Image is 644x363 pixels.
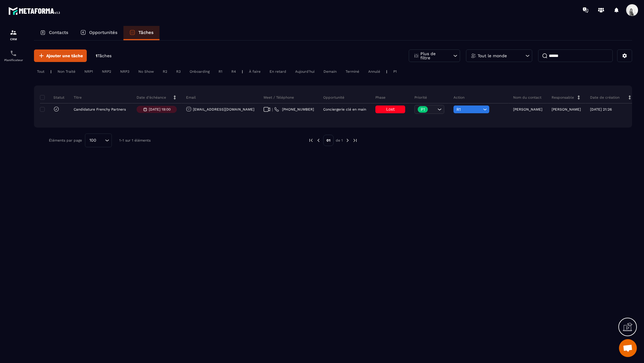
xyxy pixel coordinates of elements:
p: Phase [375,95,386,100]
a: schedulerschedulerPlanificateur [1,45,25,66]
p: [PERSON_NAME] [552,107,581,111]
span: Ajouter une tâche [46,53,83,59]
div: Demain [321,68,340,75]
a: Opportunités [74,26,123,40]
p: | [386,69,387,74]
span: | [272,107,273,112]
a: Contacts [34,26,74,40]
p: Tout le monde [478,54,507,58]
p: CRM [1,38,25,41]
div: En retard [267,68,289,75]
img: prev [308,138,314,143]
span: Tâches [97,53,112,58]
div: P1 [390,68,400,75]
div: Aujourd'hui [292,68,318,75]
img: next [345,138,350,143]
span: 100 [87,137,98,144]
p: de 1 [336,138,343,143]
img: logo [8,5,62,16]
p: [DATE] 19:00 [149,107,171,111]
p: Nom du contact [513,95,541,100]
div: Annulé [365,68,383,75]
p: Date de création [590,95,620,100]
p: [PERSON_NAME] [513,107,542,111]
p: Tâches [138,30,154,35]
button: Ajouter une tâche [34,49,87,62]
p: Titre [74,95,82,100]
div: Onboarding [187,68,213,75]
div: NRP2 [99,68,114,75]
img: prev [316,138,321,143]
p: 1-1 sur 1 éléments [119,138,151,142]
p: Date d’échéance [137,95,166,100]
div: À faire [246,68,264,75]
p: Plus de filtre [420,52,447,60]
div: Ouvrir le chat [619,339,637,357]
p: Planificateur [1,58,25,62]
div: R3 [173,68,184,75]
div: R1 [216,68,225,75]
p: Email [186,95,196,100]
p: Meet / Téléphone [264,95,294,100]
p: Action [453,95,465,100]
a: [PHONE_NUMBER] [274,107,314,112]
span: Lost [386,107,395,111]
div: Search for option [85,134,112,147]
p: Éléments par page [49,138,82,142]
p: | [242,69,243,74]
p: [DATE] 21:26 [590,107,612,111]
p: Statut [41,95,64,100]
div: NRP1 [81,68,96,75]
p: Conciergerie clé en main [323,107,366,111]
p: | [50,69,52,74]
div: Non Traité [55,68,78,75]
p: Responsable [552,95,574,100]
a: Tâches [123,26,160,40]
p: Opportunités [89,30,117,35]
a: formationformationCRM [1,24,25,45]
div: NRP3 [117,68,132,75]
p: Contacts [49,30,68,35]
img: next [352,138,358,143]
p: P1 [421,107,425,111]
p: Priorité [414,95,427,100]
img: formation [10,29,17,36]
div: R2 [160,68,170,75]
div: No Show [135,68,157,75]
p: Candidature Frenchy Partners [74,107,126,111]
img: scheduler [10,50,17,57]
p: 1 [96,53,112,59]
input: Search for option [98,137,103,144]
span: R1 [456,107,482,112]
div: Tout [34,68,47,75]
div: Terminé [343,68,362,75]
p: 01 [323,135,334,146]
div: R4 [228,68,239,75]
p: Opportunité [323,95,344,100]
